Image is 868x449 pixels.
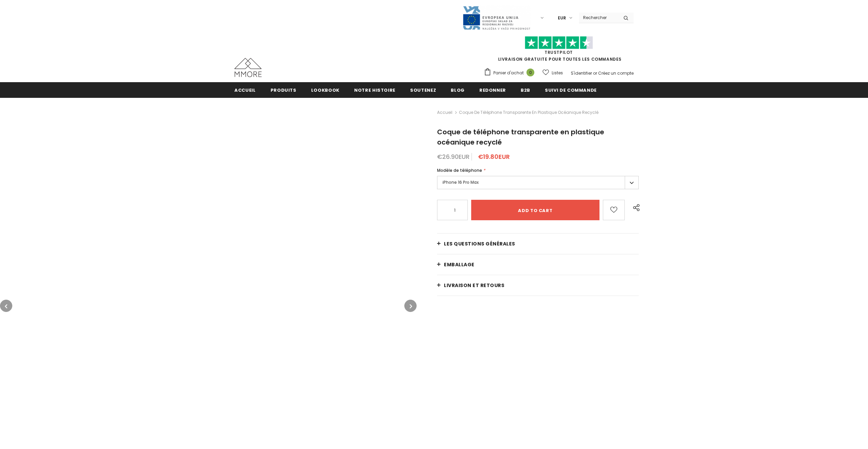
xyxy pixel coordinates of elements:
a: soutenez [410,82,436,98]
a: Produits [271,82,296,98]
a: Livraison et retours [437,275,639,296]
span: Suivi de commande [545,87,597,93]
a: Notre histoire [354,82,395,98]
img: Faites confiance aux étoiles pilotes [525,36,593,49]
span: Lookbook [311,87,339,93]
span: B2B [521,87,530,93]
span: Les questions générales [444,240,515,247]
span: EMBALLAGE [444,261,475,268]
label: iPhone 16 Pro Max [437,176,639,189]
input: Add to cart [471,200,599,220]
img: Cas MMORE [234,58,262,77]
span: or [593,70,597,76]
a: EMBALLAGE [437,254,639,275]
a: Panier d'achat 0 [484,68,538,78]
span: EUR [558,15,566,21]
input: Search Site [579,13,618,23]
a: TrustPilot [545,49,573,55]
span: Blog [451,87,465,93]
span: Modèle de téléphone [437,167,482,173]
span: LIVRAISON GRATUITE POUR TOUTES LES COMMANDES [484,39,634,62]
a: S'identifier [571,70,592,76]
a: Accueil [437,108,452,117]
a: Lookbook [311,82,339,98]
span: Accueil [234,87,256,93]
a: Javni Razpis [462,15,531,20]
span: Notre histoire [354,87,395,93]
span: Produits [271,87,296,93]
span: soutenez [410,87,436,93]
a: Suivi de commande [545,82,597,98]
a: Blog [451,82,465,98]
span: 0 [526,69,534,76]
span: €19.80EUR [478,152,510,161]
a: B2B [521,82,530,98]
a: Les questions générales [437,234,639,254]
a: Listes [542,67,563,79]
span: Coque de téléphone transparente en plastique océanique recyclé [459,108,598,117]
img: Javni Razpis [462,5,531,30]
a: Créez un compte [598,70,634,76]
span: Coque de téléphone transparente en plastique océanique recyclé [437,127,604,147]
a: Redonner [479,82,506,98]
a: Accueil [234,82,256,98]
span: Redonner [479,87,506,93]
span: Livraison et retours [444,282,504,289]
span: Listes [552,70,563,76]
span: Panier d'achat [493,70,524,76]
span: €26.90EUR [437,152,469,161]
